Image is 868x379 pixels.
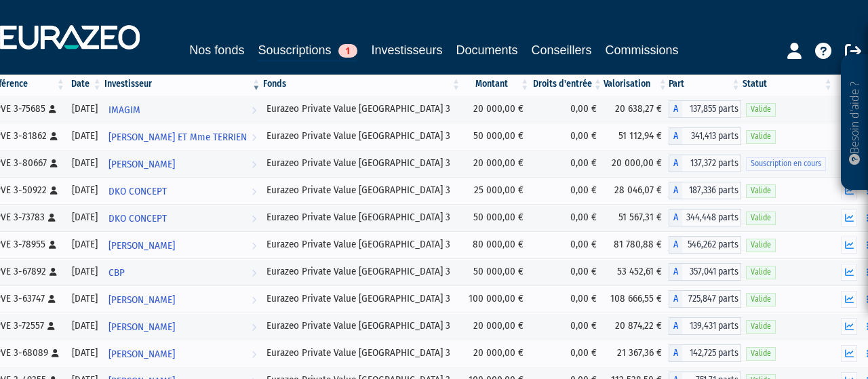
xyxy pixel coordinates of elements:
[530,150,604,177] td: 0,00 €
[530,340,604,367] td: 0,00 €
[49,241,56,249] i: [Français] Personne physique
[71,156,98,170] div: [DATE]
[50,132,58,140] i: [Français] Personne physique
[267,183,457,197] div: Eurazeo Private Value [GEOGRAPHIC_DATA] 3
[267,292,457,306] div: Eurazeo Private Value [GEOGRAPHIC_DATA] 3
[682,236,742,254] span: 546,262 parts
[682,290,742,308] span: 725,847 parts
[189,41,244,60] a: Nos fonds
[462,204,530,231] td: 50 000,00 €
[682,100,742,118] span: 137,855 parts
[462,258,530,285] td: 50 000,00 €
[267,319,457,333] div: Eurazeo Private Value [GEOGRAPHIC_DATA] 3
[669,236,742,254] div: A - Eurazeo Private Value Europe 3
[682,127,742,145] span: 341,413 parts
[252,125,256,150] i: Voir l'investisseur
[669,73,742,96] th: Part: activer pour trier la colonne par ordre croissant
[741,73,833,96] th: Statut : activer pour trier la colonne par ordre croissant
[252,98,256,123] i: Voir l'investisseur
[604,73,669,96] th: Valorisation: activer pour trier la colonne par ordre croissant
[746,320,776,333] span: Valide
[669,263,682,281] span: A
[669,155,742,172] div: A - Eurazeo Private Value Europe 3
[103,231,262,258] a: [PERSON_NAME]
[530,96,604,123] td: 0,00 €
[252,315,256,340] i: Voir l'investisseur
[252,233,256,258] i: Voir l'investisseur
[103,123,262,150] a: [PERSON_NAME] ET Mme TERRIEN
[103,96,262,123] a: IMAGIM
[530,231,604,258] td: 0,00 €
[746,184,776,197] span: Valide
[746,239,776,252] span: Valide
[103,204,262,231] a: DKO CONCEPT
[252,342,256,367] i: Voir l'investisseur
[252,152,256,177] i: Voir l'investisseur
[682,155,742,172] span: 137,372 parts
[604,285,669,313] td: 108 666,55 €
[462,313,530,340] td: 20 000,00 €
[604,231,669,258] td: 81 780,88 €
[669,100,742,118] div: A - Eurazeo Private Value Europe 3
[49,105,56,113] i: [Français] Personne physique
[669,317,682,335] span: A
[669,263,742,281] div: A - Eurazeo Private Value Europe 3
[530,123,604,150] td: 0,00 €
[604,96,669,123] td: 20 638,27 €
[604,258,669,285] td: 53 452,61 €
[50,186,58,195] i: [Français] Personne physique
[682,182,742,199] span: 187,336 parts
[267,156,457,170] div: Eurazeo Private Value [GEOGRAPHIC_DATA] 3
[108,152,175,177] span: [PERSON_NAME]
[530,313,604,340] td: 0,00 €
[267,210,457,224] div: Eurazeo Private Value [GEOGRAPHIC_DATA] 3
[338,44,357,58] span: 1
[371,41,442,60] a: Investisseurs
[71,129,98,143] div: [DATE]
[462,123,530,150] td: 50 000,00 €
[103,285,262,313] a: [PERSON_NAME]
[50,159,58,167] i: [Français] Personne physique
[462,177,530,204] td: 25 000,00 €
[71,237,98,252] div: [DATE]
[669,100,682,118] span: A
[108,315,175,340] span: [PERSON_NAME]
[669,317,742,335] div: A - Eurazeo Private Value Europe 3
[108,260,125,285] span: CBP
[462,73,530,96] th: Montant: activer pour trier la colonne par ordre croissant
[530,258,604,285] td: 0,00 €
[267,346,457,360] div: Eurazeo Private Value [GEOGRAPHIC_DATA] 3
[103,177,262,204] a: DKO CONCEPT
[746,347,776,360] span: Valide
[66,73,103,96] th: Date: activer pour trier la colonne par ordre croissant
[71,346,98,360] div: [DATE]
[108,287,175,313] span: [PERSON_NAME]
[682,209,742,226] span: 344,448 parts
[530,204,604,231] td: 0,00 €
[669,290,682,308] span: A
[252,260,256,285] i: Voir l'investisseur
[669,290,742,308] div: A - Eurazeo Private Value Europe 3
[108,206,167,231] span: DKO CONCEPT
[108,342,175,367] span: [PERSON_NAME]
[530,177,604,204] td: 0,00 €
[746,293,776,306] span: Valide
[530,285,604,313] td: 0,00 €
[108,125,247,150] span: [PERSON_NAME] ET Mme TERRIEN
[746,157,826,170] span: Souscription en cours
[71,210,98,224] div: [DATE]
[47,322,55,330] i: [Français] Personne physique
[604,204,669,231] td: 51 567,31 €
[71,292,98,306] div: [DATE]
[262,73,462,96] th: Fonds: activer pour trier la colonne par ordre croissant
[462,150,530,177] td: 20 000,00 €
[669,344,682,362] span: A
[462,340,530,367] td: 20 000,00 €
[267,264,457,279] div: Eurazeo Private Value [GEOGRAPHIC_DATA] 3
[71,264,98,279] div: [DATE]
[52,349,59,357] i: [Français] Personne physique
[746,212,776,224] span: Valide
[746,266,776,279] span: Valide
[252,179,256,204] i: Voir l'investisseur
[606,41,679,60] a: Commissions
